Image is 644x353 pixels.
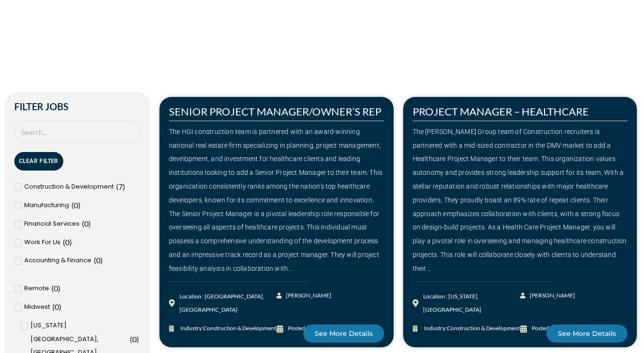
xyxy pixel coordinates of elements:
h2: Filter Jobs [14,102,140,111]
div: Location : [GEOGRAPHIC_DATA], [GEOGRAPHIC_DATA] [179,290,277,317]
a: PROJECT MANAGER – HEALTHCARE [413,105,589,118]
span: Midwest [24,300,50,314]
span: ( [130,334,132,343]
a: SENIOR PROJECT MANAGER/OWNER’S REP [169,105,381,118]
span: [PERSON_NAME] [527,289,575,303]
span: ( [94,256,96,265]
span: ) [58,284,60,293]
a: [PERSON_NAME] [520,289,574,303]
span: Accounting & Finance [24,254,91,267]
span: ) [137,334,139,343]
span: Work For Us [24,236,60,249]
span: ) [100,256,103,265]
span: [PERSON_NAME] [284,289,331,303]
span: ) [89,219,91,228]
span: 0 [54,284,58,293]
span: Remote [24,282,49,296]
button: Clear Filter [14,152,63,171]
span: Construction & Development [24,180,114,194]
span: Manufacturing [24,199,69,212]
input: Search Job [14,121,140,143]
span: 0 [65,238,69,247]
span: See More Details [558,330,616,337]
div: Location : [US_STATE], [GEOGRAPHIC_DATA] [423,290,520,317]
span: 0 [55,302,59,311]
span: 0 [132,334,137,343]
span: 0 [84,219,89,228]
span: See More Details [315,330,373,337]
span: ) [59,302,61,311]
div: The HGI construction team is partnered with an award-winning national real estate firm specializi... [169,125,384,276]
div: The [PERSON_NAME] Group team of Construction recruiters is partnered with a mid-sized contractor ... [413,125,628,276]
span: ) [69,238,72,247]
span: 7 [119,182,123,191]
span: 0 [96,256,100,265]
span: ( [63,238,65,247]
span: ( [71,200,74,210]
span: Financial Services [24,217,79,231]
span: ( [52,302,55,311]
span: ( [51,284,54,293]
a: See More Details [303,324,384,343]
a: [PERSON_NAME] [277,289,330,303]
a: See More Details [546,324,627,343]
span: ) [78,200,80,210]
span: ) [123,182,125,191]
span: ( [82,219,84,228]
span: 0 [74,200,78,210]
span: ( [116,182,119,191]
